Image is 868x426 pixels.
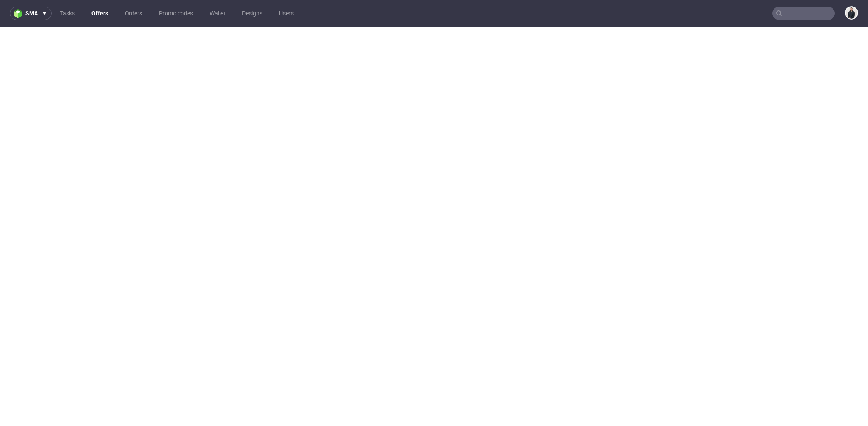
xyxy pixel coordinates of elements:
[274,7,299,20] a: Users
[25,10,38,16] span: sma
[205,7,230,20] a: Wallet
[55,7,80,20] a: Tasks
[846,7,857,19] img: Adrian Margula
[10,7,52,20] button: sma
[87,7,113,20] a: Offers
[120,7,147,20] a: Orders
[237,7,267,20] a: Designs
[154,7,198,20] a: Promo codes
[14,9,25,18] img: logo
